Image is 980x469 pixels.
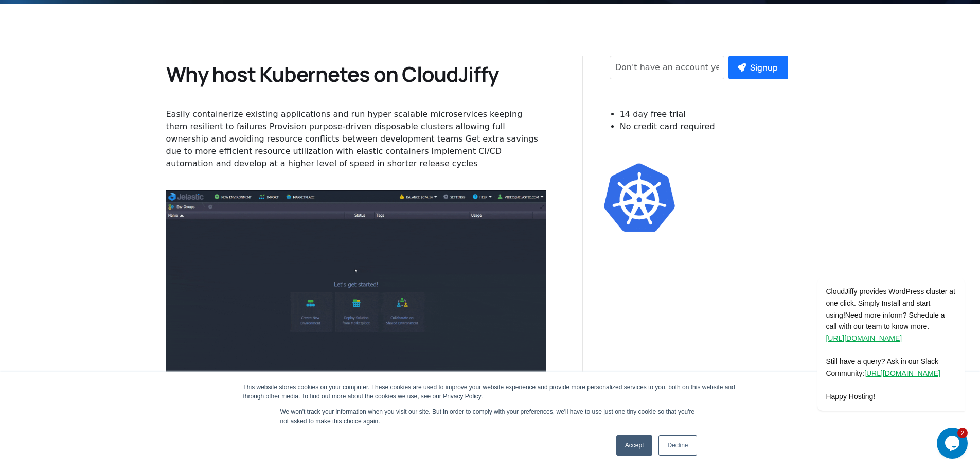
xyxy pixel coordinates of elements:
li: No credit card required [620,120,799,133]
div: Easily containerize existing applications and run hyper scalable microservices keeping them resil... [166,108,546,170]
div: This website stores cookies on your computer. These cookies are used to improve your website expe... [243,383,737,401]
a: Accept [616,435,653,456]
iframe: chat widget [785,185,970,423]
img: kubernetes_Image.png [603,162,675,234]
li: 14 day free trial [620,108,799,120]
h2: Why host Kubernetes on CloudJiffy [166,61,546,88]
p: We won't track your information when you visit our site. But in order to comply with your prefere... [280,407,700,426]
a: Decline [658,435,697,456]
iframe: chat widget [937,428,970,459]
button: Signup [728,56,788,79]
input: Don't have an account yet? [610,56,725,79]
img: kubernetes1024.gif [166,190,546,405]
